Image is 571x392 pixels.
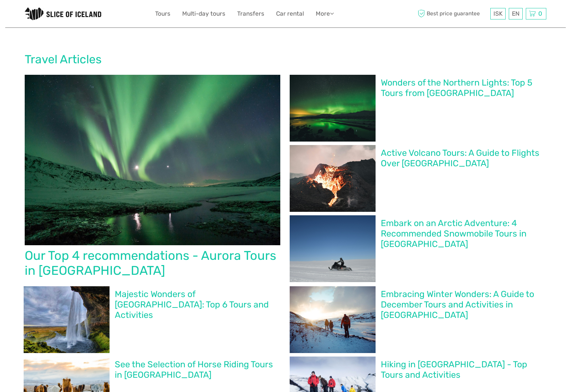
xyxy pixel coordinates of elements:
h2: Active Volcano Tours: A Guide to Flights Over [GEOGRAPHIC_DATA] [381,148,542,169]
h2: See the Selection of Horse Riding Tours in [GEOGRAPHIC_DATA] [115,359,276,380]
span: 0 [537,10,543,17]
a: Car rental [276,9,304,19]
div: EN [509,8,523,19]
img: Our Top 4 recommendations - Aurora Tours in North Iceland [25,75,280,246]
h2: Majestic Wonders of [GEOGRAPHIC_DATA]: Top 6 Tours and Activities [115,289,276,320]
a: Multi-day tours [182,9,225,19]
h1: Travel Articles [25,52,546,66]
a: Transfers [237,9,264,19]
a: More [316,9,334,19]
span: Best price guarantee [416,8,489,19]
h2: Embark on an Arctic Adventure: 4 Recommended Snowmobile Tours in [GEOGRAPHIC_DATA] [381,218,542,249]
h2: Our Top 4 recommendations - Aurora Tours in [GEOGRAPHIC_DATA] [25,248,280,278]
span: ISK [493,10,502,17]
h2: Wonders of the Northern Lights: Top 5 Tours from [GEOGRAPHIC_DATA] [381,78,542,98]
h2: Hiking in [GEOGRAPHIC_DATA] - Top Tours and Activities [381,359,542,380]
img: 1599-9674cb90-6327-431f-acb2-52dcb7b5caca_logo_small.jpg [25,7,101,20]
h2: Embracing Winter Wonders: A Guide to December Tours and Activities in [GEOGRAPHIC_DATA] [381,289,542,320]
a: Tours [155,9,170,19]
a: Our Top 4 recommendations - Aurora Tours in [GEOGRAPHIC_DATA] [25,75,280,277]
